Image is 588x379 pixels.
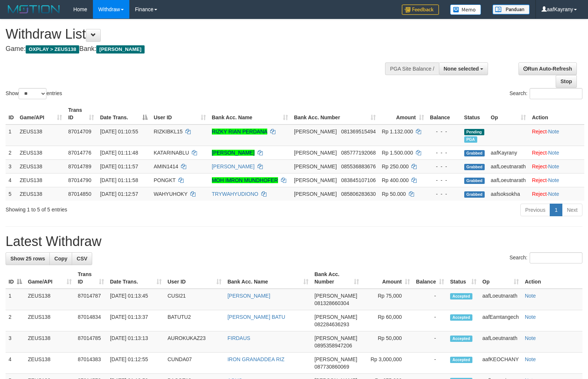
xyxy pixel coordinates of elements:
span: 87014776 [68,150,91,156]
a: Note [548,177,559,183]
td: aafsoksokha [488,187,529,201]
label: Show entries [6,88,62,99]
th: Op: activate to sort column ascending [479,268,522,289]
th: Bank Acc. Name: activate to sort column ascending [224,268,311,289]
a: Note [548,129,559,135]
a: Run Auto-Refresh [518,62,577,75]
label: Search: [510,252,582,263]
span: [PERSON_NAME] [314,314,357,320]
td: · [529,173,584,187]
img: Feedback.jpg [402,4,439,15]
a: Stop [556,75,577,88]
th: Balance: activate to sort column ascending [413,268,447,289]
span: Copy 081328660304 to clipboard [314,300,349,306]
a: CSV [72,252,92,265]
span: Rp 1.500.000 [382,150,413,156]
div: - - - [430,190,458,198]
a: [PERSON_NAME] BATU [227,314,285,320]
span: Copy [54,256,67,262]
span: CSV [77,256,87,262]
td: 87014383 [75,353,107,374]
td: 4 [6,173,17,187]
span: Grabbed [464,150,485,156]
td: CUNDA07 [165,353,224,374]
span: Copy 082284636293 to clipboard [314,321,349,327]
td: aafLoeutnarath [479,331,522,353]
a: TRYWAHYUDIONO [212,191,258,197]
td: ZEUS138 [17,146,65,159]
td: 87014834 [75,310,107,331]
td: aafLoeutnarath [479,289,522,310]
td: - [413,289,447,310]
td: aafLoeutnarath [488,159,529,173]
a: Reject [532,191,547,197]
td: [DATE] 01:13:37 [107,310,165,331]
a: Previous [520,204,550,216]
img: Button%20Memo.svg [450,4,481,15]
td: aafKayrany [488,146,529,159]
span: 87014790 [68,177,91,183]
th: ID: activate to sort column descending [6,268,25,289]
div: Showing 1 to 5 of 5 entries [6,203,239,213]
span: Grabbed [464,178,485,184]
a: MOH IMRON MUNDHOFER [212,177,278,183]
span: Copy 085806283630 to clipboard [341,191,376,197]
td: 87014787 [75,289,107,310]
span: Copy 085536883676 to clipboard [341,163,376,169]
td: - [413,331,447,353]
h1: Withdraw List [6,27,385,42]
input: Search: [530,88,582,99]
td: 3 [6,159,17,173]
td: Rp 75,000 [362,289,413,310]
span: Accepted [450,336,472,342]
span: Marked by aafkaynarin [464,136,477,143]
th: User ID: activate to sort column ascending [151,103,209,124]
td: [DATE] 01:12:55 [107,353,165,374]
span: Pending [464,129,484,135]
td: · [529,146,584,159]
span: [PERSON_NAME] [314,335,357,341]
a: [PERSON_NAME] [227,293,270,299]
button: None selected [439,62,488,75]
div: - - - [430,128,458,135]
a: Reject [532,177,547,183]
td: ZEUS138 [25,331,75,353]
h4: Game: Bank: [6,45,385,53]
td: Rp 3,000,000 [362,353,413,374]
a: [PERSON_NAME] [212,163,255,169]
span: None selected [444,66,479,72]
span: PONGKT [154,177,175,183]
span: [PERSON_NAME] [294,191,337,197]
span: WAHYUHOKY [154,191,187,197]
span: [PERSON_NAME] [294,150,337,156]
span: Accepted [450,357,472,363]
td: aafKEOCHANY [479,353,522,374]
span: [PERSON_NAME] [314,293,357,299]
span: Copy 085777192068 to clipboard [341,150,376,156]
span: [PERSON_NAME] [314,356,357,362]
td: ZEUS138 [17,124,65,146]
td: [DATE] 01:13:45 [107,289,165,310]
td: ZEUS138 [17,173,65,187]
a: Copy [49,252,72,265]
span: Accepted [450,293,472,299]
span: [DATE] 01:10:55 [100,129,138,135]
span: Grabbed [464,164,485,170]
span: [DATE] 01:11:57 [100,163,138,169]
span: Show 25 rows [10,256,45,262]
a: FIRDAUS [227,335,250,341]
th: Op: activate to sort column ascending [488,103,529,124]
span: RIZKIBKL15 [154,129,182,135]
a: Reject [532,163,547,169]
th: Trans ID: activate to sort column ascending [65,103,97,124]
th: Date Trans.: activate to sort column ascending [107,268,165,289]
span: [DATE] 01:11:48 [100,150,138,156]
a: Note [525,335,536,341]
span: Copy 087730860069 to clipboard [314,364,349,370]
span: [PERSON_NAME] [294,177,337,183]
span: Grabbed [464,191,485,198]
td: - [413,310,447,331]
td: ZEUS138 [25,289,75,310]
th: Amount: activate to sort column ascending [379,103,427,124]
label: Search: [510,88,582,99]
